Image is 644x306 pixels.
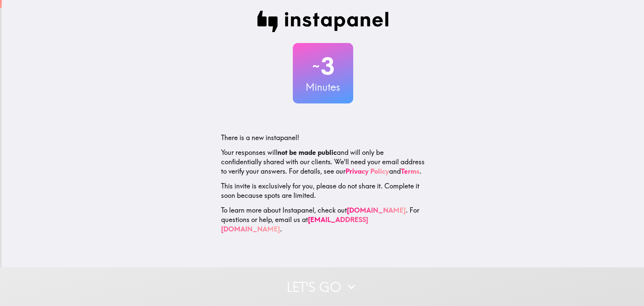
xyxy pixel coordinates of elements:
[221,133,299,142] span: There is a new instapanel!
[293,80,353,94] h3: Minutes
[345,167,389,175] a: Privacy Policy
[311,56,321,76] span: ~
[257,11,389,32] img: Instapanel
[221,215,368,233] a: [EMAIL_ADDRESS][DOMAIN_NAME]
[347,206,406,214] a: [DOMAIN_NAME]
[401,167,420,175] a: Terms
[293,52,353,80] h2: 3
[221,181,425,200] p: This invite is exclusively for you, please do not share it. Complete it soon because spots are li...
[221,148,425,176] p: Your responses will and will only be confidentially shared with our clients. We'll need your emai...
[277,148,337,157] b: not be made public
[221,206,425,234] p: To learn more about Instapanel, check out . For questions or help, email us at .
